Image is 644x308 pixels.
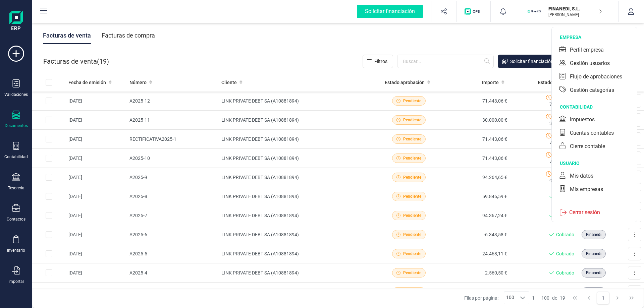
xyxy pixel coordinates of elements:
td: [DATE] [66,111,127,130]
p: [PERSON_NAME] [548,12,602,17]
span: Estado cobro [538,79,566,86]
span: Pendiente [403,270,421,276]
span: Finanedi [586,270,601,276]
button: First Page [569,292,581,304]
td: A2025-4 [127,263,219,283]
div: Gestión usuarios [570,59,610,67]
td: 94.367,24 € [442,206,510,225]
td: LINK PRIVATE DEBT SA (A10881894) [219,206,375,225]
p: Cerrar sesión [567,208,603,217]
div: Inventario [7,248,25,253]
span: 19 [99,57,107,66]
div: Row Selected 86f12270-e543-4524-a5dc-362f844ee7bd [46,250,52,257]
td: LINK PRIVATE DEBT SA (A10881894) [219,263,375,283]
div: Documentos [5,123,28,128]
div: Flujo de aprobaciones [570,73,622,81]
td: 24.468,11 € [442,244,510,263]
div: All items unselected [46,79,52,86]
span: Cobrado [556,269,574,276]
span: 71.443,06 € [549,158,574,165]
button: FIFINANEDI, S.L.[PERSON_NAME] [524,1,610,22]
td: [DATE] [66,283,127,302]
span: Fecha de emisión [68,79,106,86]
img: FI [527,4,542,19]
div: Impuestos [570,116,595,124]
div: Solicitar financiación [357,5,423,18]
span: Pendiente [403,155,421,161]
input: Buscar... [397,55,494,68]
span: Pendiente [403,174,421,180]
div: Facturas de venta [43,27,91,44]
td: [DATE] [66,263,127,283]
div: Row Selected 85e19d34-2686-421c-8ddf-d20823388623 [46,174,52,181]
div: Contabilidad [4,154,28,160]
div: Facturas de venta ( ) [43,55,109,68]
td: LINK PRIVATE DEBT SA (A10881894) [219,130,375,149]
td: 2.560,50 € [442,263,510,283]
button: Last Page [625,292,638,304]
td: -71.443,06 € [442,91,510,111]
span: 19 [560,295,565,301]
td: A2025-8 [127,187,219,206]
div: Row Selected 1497cca4-0830-4410-94bc-ed64748248f6 [46,98,52,104]
span: 30.000,00 € [549,120,574,127]
td: 71.443,06 € [442,149,510,168]
td: LINK PRIVATE DEBT SA (A10881894) [219,283,375,302]
div: Row Selected 1c7fadc7-3346-4f5a-aa49-576d300c5ea3 [46,117,52,123]
div: - [532,295,565,301]
span: 71.443,06 € [549,101,574,108]
div: Importar [8,279,24,284]
div: Row Selected f948c42b-dc2a-4df4-bb41-071934d57753 [46,136,52,142]
td: A2025-6 [127,225,219,244]
div: Mis datos [570,172,593,180]
div: usuario [560,160,637,167]
td: [DATE] [66,244,127,263]
td: LINK PRIVATE DEBT SA (A10881894) [219,244,375,263]
span: Cobrado [556,231,574,238]
td: LINK PRIVATE DEBT SA (A10881894) [219,149,375,168]
td: -6.343,58 € [442,225,510,244]
span: 94.264,65 € [549,177,574,184]
span: Pendiente [403,117,421,123]
span: 1 [532,295,535,301]
div: Row Selected 4d9a4e91-2af8-496b-a67c-0062f7f6843e [46,193,52,200]
div: Cierre contable [570,142,605,150]
td: 94.264,65 € [442,168,510,187]
button: Logo de OPS [461,1,486,22]
span: Cobrado [556,250,574,257]
td: A2025-3 [127,283,219,302]
div: Tesorería [8,185,24,191]
div: contabilidad [560,104,637,110]
td: [DATE] [66,168,127,187]
span: Pendiente [403,251,421,257]
div: Row Selected f5113622-9239-413c-bf00-72cf8bf60852 [46,212,52,219]
button: Solicitar financiación [349,1,431,22]
button: Solicitar financiación [498,55,559,68]
span: Número [129,79,147,86]
span: 100 [504,292,516,304]
div: Row Selected 3550f7df-ae43-41af-b624-53651b13355e [46,231,52,238]
td: LINK PRIVATE DEBT SA (A10881894) [219,91,375,111]
div: Perfil empresa [570,46,604,54]
span: Finanedi [586,232,601,238]
span: Pendiente [403,232,421,238]
td: A2025-10 [127,149,219,168]
td: LINK PRIVATE DEBT SA (A10881894) [219,168,375,187]
span: Pendiente [403,193,421,199]
td: A2025-9 [127,168,219,187]
span: Solicitar financiación [510,58,553,65]
img: Logo de OPS [465,8,482,15]
td: RECTIFICATIVA2025-1 [127,130,219,149]
span: Estado aprobación [385,79,425,86]
span: Pendiente [403,212,421,219]
div: Row Selected 50ba2169-ce1e-47e4-842a-a1c99f6f0409 [46,269,52,276]
button: Filtros [363,55,393,68]
div: Filas por página: [464,292,529,304]
td: [DATE] [66,225,127,244]
td: [DATE] [66,91,127,111]
td: [DATE] [66,206,127,225]
span: Pendiente [403,98,421,104]
div: Mis empresas [570,185,603,193]
td: [DATE] [66,187,127,206]
td: A2025-12 [127,91,219,111]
